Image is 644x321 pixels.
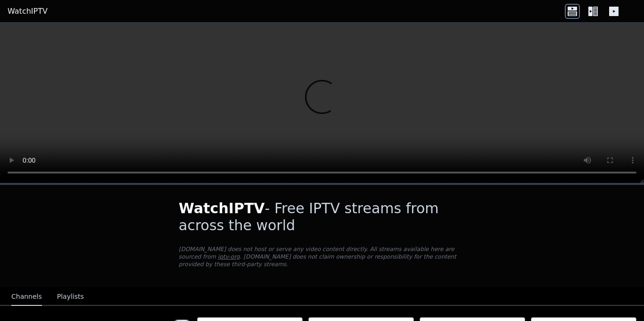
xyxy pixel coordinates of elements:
[8,6,48,17] a: WatchIPTV
[179,245,465,268] p: [DOMAIN_NAME] does not host or serve any video content directly. All streams available here are s...
[179,200,265,217] span: WatchIPTV
[179,200,465,234] h1: - Free IPTV streams from across the world
[11,288,42,306] button: Channels
[218,253,240,260] a: iptv-org
[57,288,84,306] button: Playlists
